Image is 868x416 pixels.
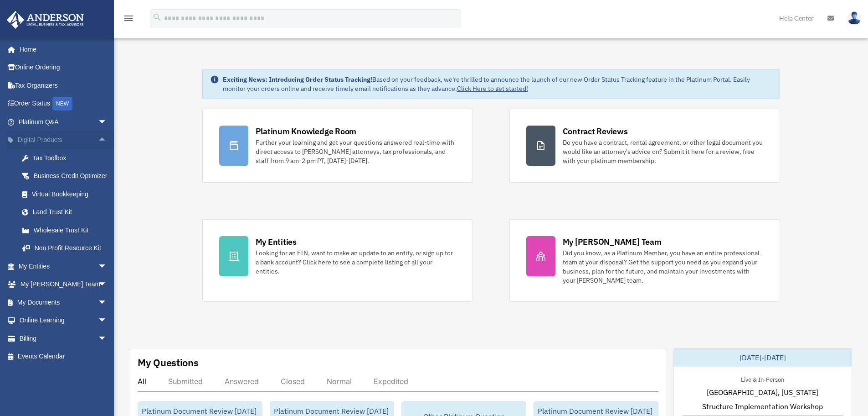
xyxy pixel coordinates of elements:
[563,138,763,165] div: Do you have a contract, rental agreement, or other legal document you would like an attorney's ad...
[98,293,116,312] span: arrow_drop_down
[281,377,305,386] div: Closed
[13,221,121,239] a: Wholesale Trust Kit
[707,387,818,398] span: [GEOGRAPHIC_DATA], [US_STATE]
[6,58,121,77] a: Online Ordering
[734,374,791,384] div: Live & In-Person
[6,113,121,131] a: Platinum Q&Aarrow_drop_down
[98,311,116,330] span: arrow_drop_down
[509,109,780,183] a: Contract Reviews Do you have a contract, rental agreement, or other legal document you would like...
[32,153,109,164] div: Tax Toolbox
[256,138,456,165] div: Further your learning and get your questions answered real-time with direct access to [PERSON_NAM...
[98,275,116,294] span: arrow_drop_down
[13,185,121,203] a: Virtual Bookkeeping
[202,219,473,302] a: My Entities Looking for an EIN, want to make an update to an entity, or sign up for a bank accoun...
[6,257,121,275] a: My Entitiesarrow_drop_down
[32,206,109,218] div: Land Trust Kit
[223,75,372,84] strong: Exciting News: Introducing Order Status Tracking!
[6,76,121,95] a: Tax Organizers
[6,40,116,58] a: Home
[6,275,121,294] a: My [PERSON_NAME] Teamarrow_drop_down
[457,84,528,93] a: Click Here to get started!
[374,377,408,386] div: Expedited
[32,242,109,254] div: Non Profit Resource Kit
[13,239,121,258] a: Non Profit Resource Kit
[13,167,121,185] a: Business Credit Optimizer
[674,348,852,367] div: [DATE]-[DATE]
[563,126,628,137] div: Contract Reviews
[123,13,134,24] i: menu
[563,236,662,247] div: My [PERSON_NAME] Team
[168,377,203,386] div: Submitted
[225,377,259,386] div: Answered
[32,170,109,182] div: Business Credit Optimizer
[6,293,121,311] a: My Documentsarrow_drop_down
[4,11,87,29] img: Anderson Advisors Platinum Portal
[256,248,456,276] div: Looking for an EIN, want to make an update to an entity, or sign up for a bank account? Click her...
[6,95,121,113] a: Order StatusNEW
[52,97,72,111] div: NEW
[6,348,121,366] a: Events Calendar
[6,131,121,149] a: Digital Productsarrow_drop_up
[13,203,121,221] a: Land Trust Kit
[847,11,861,25] img: User Pic
[223,75,772,93] div: Based on your feedback, we're thrilled to announce the launch of our new Order Status Tracking fe...
[123,16,134,24] a: menu
[202,109,473,183] a: Platinum Knowledge Room Further your learning and get your questions answered real-time with dire...
[256,126,357,137] div: Platinum Knowledge Room
[6,329,121,348] a: Billingarrow_drop_down
[32,225,109,236] div: Wholesale Trust Kit
[6,311,121,330] a: Online Learningarrow_drop_down
[13,149,121,167] a: Tax Toolbox
[138,377,146,386] div: All
[32,189,109,200] div: Virtual Bookkeeping
[563,248,763,285] div: Did you know, as a Platinum Member, you have an entire professional team at your disposal? Get th...
[98,257,116,276] span: arrow_drop_down
[98,329,116,348] span: arrow_drop_down
[509,219,780,302] a: My [PERSON_NAME] Team Did you know, as a Platinum Member, you have an entire professional team at...
[702,401,823,412] span: Structure Implementation Workshop
[98,113,116,132] span: arrow_drop_down
[152,12,162,22] i: search
[138,356,199,369] div: My Questions
[98,131,116,150] span: arrow_drop_up
[327,377,352,386] div: Normal
[256,236,297,247] div: My Entities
